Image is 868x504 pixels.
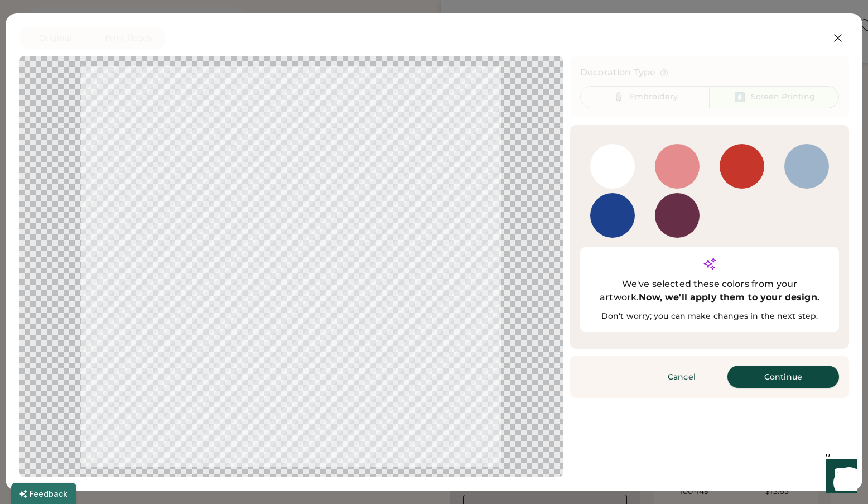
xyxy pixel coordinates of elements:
button: Print Ready [91,27,166,49]
img: Ink%20-%20Selected.svg [733,90,746,104]
div: Decoration Type [580,66,655,79]
strong: Now, we'll apply them to your design. [639,292,819,303]
div: Embroidery [630,92,678,103]
iframe: Front Chat [815,454,863,502]
div: Screen Printing [751,92,815,103]
img: Thread%20-%20Unselected.svg [612,90,625,104]
button: Original [19,27,91,49]
button: Cancel [643,366,721,388]
button: Continue [727,366,839,388]
div: We've selected these colors from your artwork. [590,277,829,304]
div: Don't worry; you can make changes in the next step. [590,311,829,322]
